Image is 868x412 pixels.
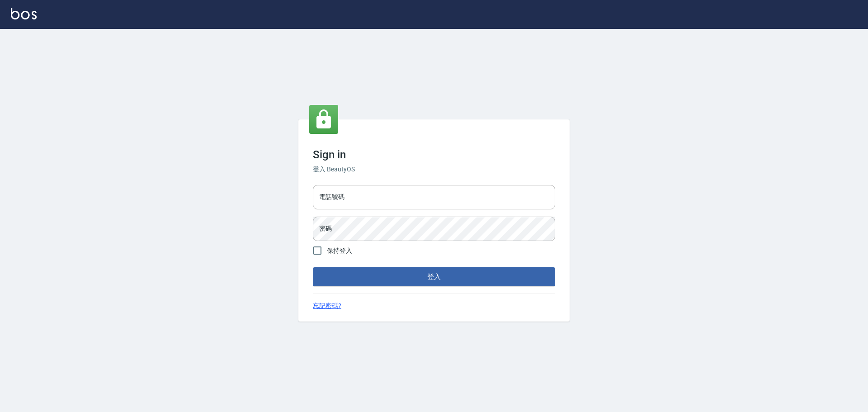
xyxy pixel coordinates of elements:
span: 保持登入 [327,246,352,256]
img: Logo [11,8,37,19]
h6: 登入 BeautyOS [313,165,555,174]
a: 忘記密碼? [313,301,341,311]
h3: Sign in [313,148,555,161]
button: 登入 [313,267,555,286]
